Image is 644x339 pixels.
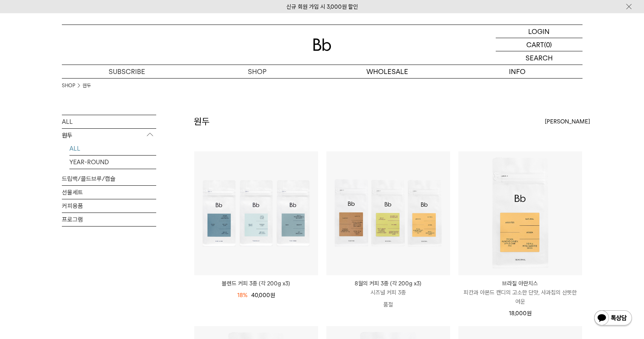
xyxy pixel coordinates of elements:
[326,151,450,275] img: 8월의 커피 3종 (각 200g x3)
[313,39,331,51] img: 로고
[458,288,582,306] p: 피칸과 아몬드 캔디의 고소한 단맛, 사과칩의 산뜻한 여운
[544,38,552,51] p: (0)
[593,310,633,328] img: 카카오톡 채널 1:1 채팅 버튼
[192,65,322,78] a: SHOP
[458,279,582,306] a: 브라질 아란치스 피칸과 아몬드 캔디의 고소한 단맛, 사과칩의 산뜻한 여운
[270,292,275,299] span: 원
[62,82,75,89] a: SHOP
[526,51,553,65] p: SEARCH
[62,199,156,213] a: 커피용품
[496,38,583,51] a: CART (0)
[62,172,156,185] a: 드립백/콜드브루/캡슐
[194,115,210,128] h2: 원두
[326,297,450,312] p: 품절
[326,279,450,288] p: 8월의 커피 3종 (각 200g x3)
[69,169,156,182] a: SEASONAL
[496,25,583,38] a: LOGIN
[237,291,247,300] div: 18%
[83,82,91,89] a: 원두
[527,310,532,317] span: 원
[62,213,156,226] a: 프로그램
[326,288,450,297] p: 시즈널 커피 3종
[458,151,582,275] img: 브라질 아란치스
[526,38,544,51] p: CART
[194,279,318,288] a: 블렌드 커피 3종 (각 200g x3)
[458,279,582,288] p: 브라질 아란치스
[251,292,275,299] span: 40,000
[62,65,192,78] a: SUBSCRIBE
[62,129,156,142] p: 원두
[528,25,550,38] p: LOGIN
[69,142,156,155] a: ALL
[62,115,156,128] a: ALL
[322,65,452,78] p: WHOLESALE
[326,279,450,297] a: 8월의 커피 3종 (각 200g x3) 시즈널 커피 3종
[286,3,358,10] a: 신규 회원 가입 시 3,000원 할인
[452,65,583,78] p: INFO
[69,156,156,169] a: YEAR-ROUND
[194,151,318,275] img: 블렌드 커피 3종 (각 200g x3)
[62,186,156,199] a: 선물세트
[509,310,532,317] span: 18,000
[545,117,590,126] span: [PERSON_NAME]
